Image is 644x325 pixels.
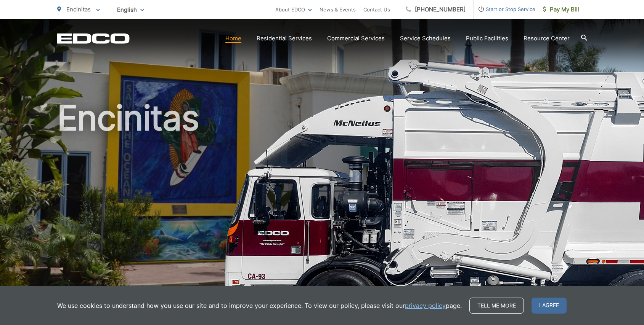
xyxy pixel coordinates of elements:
[405,301,446,310] a: privacy policy
[524,34,570,43] a: Resource Center
[257,34,312,43] a: Residential Services
[57,33,130,44] a: EDCD logo. Return to the homepage.
[400,34,451,43] a: Service Schedules
[275,5,312,14] a: About EDCO
[225,34,241,43] a: Home
[543,5,579,14] span: Pay My Bill
[320,5,356,14] a: News & Events
[327,34,385,43] a: Commercial Services
[363,5,390,14] a: Contact Us
[532,298,567,314] span: I agree
[111,3,150,16] span: English
[466,34,508,43] a: Public Facilities
[66,6,91,13] span: Encinitas
[469,298,524,314] a: Tell me more
[57,301,462,310] p: We use cookies to understand how you use our site and to improve your experience. To view our pol...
